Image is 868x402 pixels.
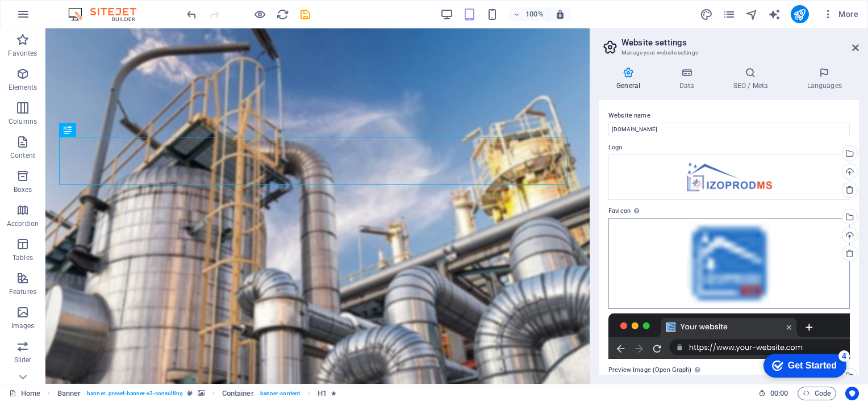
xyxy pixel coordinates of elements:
i: Element contains an animation [331,390,336,396]
span: Code [803,387,831,400]
p: Images [11,321,35,330]
i: Navigator [745,8,758,21]
nav: breadcrumb [57,387,337,400]
i: Reload page [276,8,289,21]
button: reload [276,7,289,21]
p: Boxes [14,185,32,194]
label: Website name [608,109,850,123]
button: text_generator [768,7,782,21]
p: Content [10,151,35,160]
i: This element is a customizable preset [187,390,193,396]
label: Favicon [608,204,850,218]
span: More [823,9,858,20]
span: Click to select. Double-click to edit [57,387,81,400]
h4: Data [662,67,716,91]
img: Editor Logo [65,7,151,21]
h3: Manage your website settings [621,48,836,58]
button: pages [723,7,736,21]
h6: Session time [758,387,788,400]
h4: Languages [790,67,859,91]
a: Click to cancel selection. Double-click to open Pages [9,387,40,400]
p: Slider [14,355,32,365]
span: Click to select. Double-click to edit [222,387,254,400]
button: navigator [745,7,759,21]
label: Preview Image (Open Graph) [608,363,850,377]
i: Save (Ctrl+S) [299,8,312,21]
span: . banner .preset-banner-v3-consulting [85,387,183,400]
p: Elements [9,83,37,92]
span: 00 00 [770,387,788,400]
span: Click to select. Double-click to edit [318,387,327,400]
button: undo [185,7,198,21]
div: Get Started [34,12,82,23]
button: More [818,5,863,23]
i: Publish [793,8,806,21]
div: 4 [84,2,95,14]
span: . banner-content [258,387,300,400]
i: Pages (Ctrl+Alt+S) [723,8,736,21]
p: Favorites [8,49,37,58]
label: Logo [608,141,850,154]
button: Click here to leave preview mode and continue editing [253,7,266,21]
p: Columns [9,117,37,126]
span: : [778,389,780,397]
div: Get Started 4 items remaining, 20% complete [9,6,92,30]
input: Name... [608,123,850,136]
i: On resize automatically adjust zoom level to fit chosen device. [555,9,565,19]
i: Design (Ctrl+Alt+Y) [700,8,713,21]
div: favicon-gTJFimD9Hajg3G5lPJ8T7Q-23-fN3-GzawcQbjQJyG6sg.png [608,218,850,309]
button: publish [791,5,809,23]
p: Accordion [7,219,39,228]
button: design [700,7,713,21]
i: This element contains a background [198,390,205,396]
p: Tables [12,253,33,262]
h6: 100% [525,7,544,21]
i: Undo: Change preview image (Ctrl+Z) [185,8,198,21]
h4: SEO / Meta [716,67,790,91]
div: izoprod_logofarafundal-jReI2hEGANiyCZOi9WBJ-Q.png [608,154,850,200]
h2: Website settings [621,37,859,48]
p: Features [9,287,36,296]
h4: General [599,67,662,91]
button: save [298,7,312,21]
button: Usercentrics [845,387,859,400]
button: Code [798,387,836,400]
button: 100% [508,7,549,21]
